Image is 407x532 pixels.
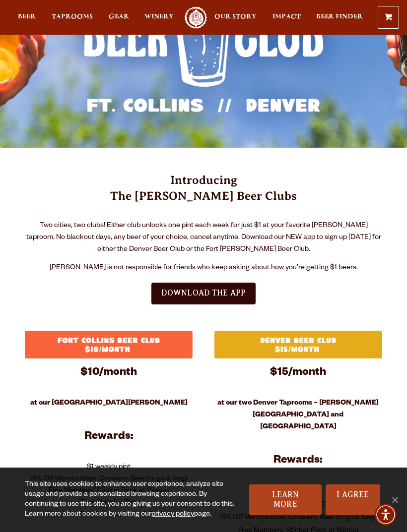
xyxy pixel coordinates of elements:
span: Gear [109,13,129,21]
a: Beer Finder [316,6,363,29]
p: Two cities, two clubs! Either club unlocks one pint each week for just $1 at your favorite [PERSO... [25,220,382,256]
strong: Rewards: [84,431,134,443]
a: DOWNLOAD THE APP [151,283,256,304]
img: OdellBeerClubs_Website_Denver (1) [214,331,382,358]
span: Beer Finder [316,13,363,21]
a: Our Story [214,6,257,29]
p: $1 weekly pint 15% Off Merchandise, Crowlers, Beer to-go & Kegs Free Members’ Sticker Pack at Sig... [25,462,193,521]
a: privacy policy [151,511,194,519]
strong: $10/month [80,367,137,379]
span: Taprooms [52,13,93,21]
div: Accessibility Menu [375,504,397,526]
a: Winery [144,6,174,29]
strong: Rewards: [273,455,323,467]
span: No [390,495,400,505]
h3: Introducing The [PERSON_NAME] Beer Clubs [25,173,382,216]
a: Learn More [249,484,322,515]
span: Impact [272,13,301,21]
a: I Agree [326,484,380,515]
span: Beer [18,13,36,21]
span: Our Story [214,13,257,21]
img: OdellBeerClubs_Website_FoCo (1) [25,331,193,358]
a: Gear [109,6,129,29]
a: Beer [18,6,36,29]
p: [PERSON_NAME] is not responsible for friends who keep asking about how you’re getting $1 beers. [25,262,382,274]
strong: at our two Denver Taprooms – [PERSON_NAME][GEOGRAPHIC_DATA] and [GEOGRAPHIC_DATA] [217,400,379,431]
span: Winery [144,13,174,21]
a: Impact [272,6,301,29]
a: Taprooms [52,6,93,29]
strong: at our [GEOGRAPHIC_DATA][PERSON_NAME] [30,400,188,408]
span: DOWNLOAD THE APP [161,289,246,297]
strong: $15/month [270,367,326,379]
a: Odell Home [184,6,208,29]
div: This site uses cookies to enhance user experience, analyze site usage and provide a personalized ... [25,480,239,520]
